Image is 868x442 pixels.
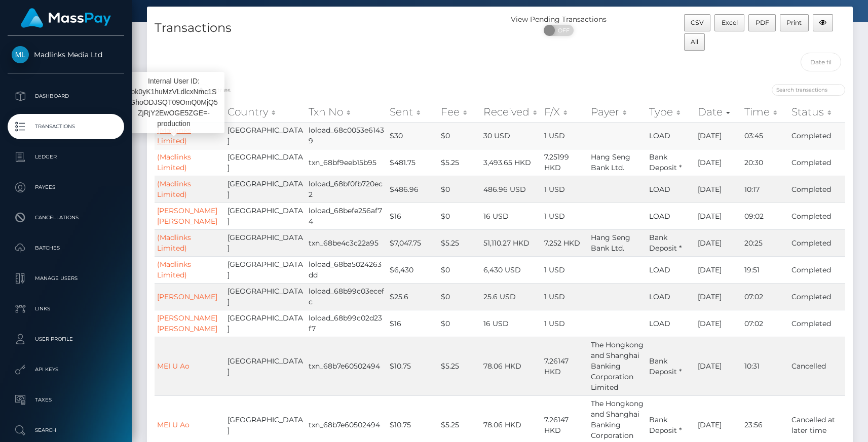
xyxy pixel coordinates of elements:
[8,114,124,139] a: Transactions
[684,14,711,31] button: CSV
[789,149,845,176] td: Completed
[306,337,387,395] td: txn_68b7e60502494
[684,33,705,51] button: All
[157,152,191,172] a: (Madlinks Limited)
[647,283,695,310] td: LOAD
[789,337,845,395] td: Cancelled
[12,149,120,165] p: Ledger
[157,292,217,301] a: [PERSON_NAME]
[695,203,742,229] td: [DATE]
[12,210,120,225] p: Cancellations
[647,203,695,229] td: LOAD
[8,144,124,170] a: Ledger
[695,256,742,283] td: [DATE]
[647,337,695,395] td: Bank Deposit *
[306,310,387,337] td: loload_68b99c02d23f7
[8,84,124,109] a: Dashboard
[21,8,111,28] img: MassPay Logo
[742,283,789,310] td: 07:02
[695,310,742,337] td: [DATE]
[157,420,190,429] a: MEI U Ao
[695,337,742,395] td: [DATE]
[12,46,29,63] img: Madlinks Media Ltd
[225,149,306,176] td: [GEOGRAPHIC_DATA]
[647,122,695,149] td: LOAD
[542,122,588,149] td: 1 USD
[481,229,542,256] td: 51,110.27 HKD
[772,84,845,96] input: Search transactions
[387,310,438,337] td: $16
[789,176,845,203] td: Completed
[742,310,789,337] td: 07:02
[438,256,481,283] td: $0
[8,175,124,200] a: Payees
[789,310,845,337] td: Completed
[542,337,588,395] td: 7.26147 HKD
[225,256,306,283] td: [GEOGRAPHIC_DATA]
[438,102,481,122] th: Fee: activate to sort column ascending
[438,203,481,229] td: $0
[438,310,481,337] td: $0
[695,149,742,176] td: [DATE]
[748,14,776,31] button: PDF
[789,256,845,283] td: Completed
[647,149,695,176] td: Bank Deposit *
[742,229,789,256] td: 20:25
[542,283,588,310] td: 1 USD
[12,119,120,134] p: Transactions
[789,203,845,229] td: Completed
[12,301,120,316] p: Links
[157,179,191,199] a: (Madlinks Limited)
[157,233,191,253] a: (Madlinks Limited)
[742,203,789,229] td: 09:02
[481,203,542,229] td: 16 USD
[306,256,387,283] td: loload_68ba5024263dd
[789,283,845,310] td: Completed
[306,122,387,149] td: loload_68c0053e61439
[225,203,306,229] td: [GEOGRAPHIC_DATA]
[12,240,120,256] p: Batches
[695,229,742,256] td: [DATE]
[387,122,438,149] td: $30
[542,102,588,122] th: F/X: activate to sort column ascending
[387,149,438,176] td: $481.75
[306,283,387,310] td: loload_68b99c03ecefc
[225,122,306,149] td: [GEOGRAPHIC_DATA]
[647,310,695,337] td: LOAD
[756,19,769,26] span: PDF
[647,256,695,283] td: LOAD
[591,340,644,392] span: The Hongkong and Shanghai Banking Corporation Limited
[542,203,588,229] td: 1 USD
[387,337,438,395] td: $10.75
[542,310,588,337] td: 1 USD
[306,203,387,229] td: loload_68befe256af74
[481,256,542,283] td: 6,430 USD
[722,19,738,26] span: Excel
[438,149,481,176] td: $5.25
[500,14,618,25] div: View Pending Transactions
[306,102,387,122] th: Txn No: activate to sort column ascending
[742,122,789,149] td: 03:45
[789,229,845,256] td: Completed
[742,256,789,283] td: 19:51
[8,50,124,59] span: Madlinks Media Ltd
[225,337,306,395] td: [GEOGRAPHIC_DATA]
[12,392,120,408] p: Taxes
[438,283,481,310] td: $0
[801,53,841,71] input: Date filter
[780,14,809,31] button: Print
[157,260,191,279] a: (Madlinks Limited)
[155,19,493,37] h4: Transactions
[786,19,802,26] span: Print
[123,72,224,133] div: Internal User ID: bk0yK1huMzVLdlcxNmc1SGhoODJSQT09OmQ0MjQ5ZjRjY2EwOGE5ZGE=-production
[647,176,695,203] td: LOAD
[12,89,120,104] p: Dashboard
[387,176,438,203] td: $486.96
[225,283,306,310] td: [GEOGRAPHIC_DATA]
[481,102,542,122] th: Received: activate to sort column ascending
[542,176,588,203] td: 1 USD
[481,122,542,149] td: 30 USD
[742,149,789,176] td: 20:30
[714,14,744,31] button: Excel
[549,25,575,36] span: OFF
